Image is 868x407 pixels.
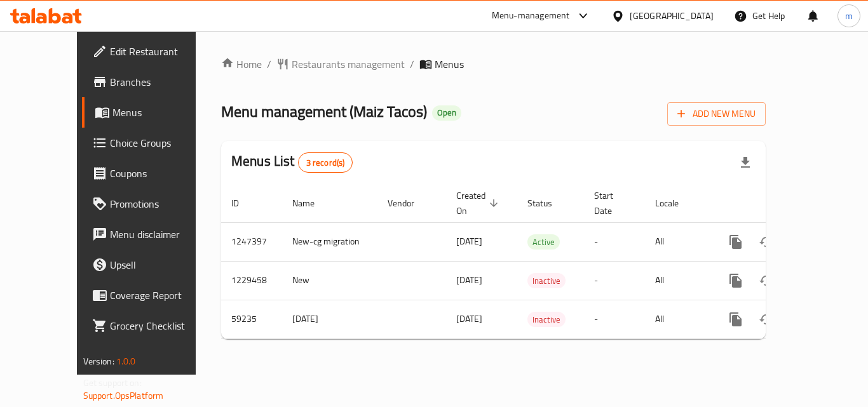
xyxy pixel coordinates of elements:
span: Promotions [110,196,212,211]
div: Open [432,105,461,121]
span: [DATE] [456,310,482,327]
span: Vendor [388,196,431,211]
a: Choice Groups [82,128,222,158]
span: Start Date [594,188,630,218]
span: Coupons [110,166,212,181]
a: Coverage Report [82,280,222,310]
span: Menus [435,57,464,72]
span: [DATE] [456,233,482,250]
span: m [845,9,853,23]
span: Menu disclaimer [110,227,212,242]
div: Total records count [298,152,353,173]
span: ID [231,196,255,211]
td: - [584,222,645,261]
table: enhanced table [221,184,853,339]
span: Restaurants management [292,57,405,72]
td: New [282,261,377,300]
span: Name [292,196,331,211]
button: Add New Menu [667,102,766,126]
a: Branches [82,67,222,97]
td: New-cg migration [282,222,377,261]
span: Choice Groups [110,135,212,150]
span: Locale [655,196,695,211]
a: Upsell [82,250,222,280]
button: more [721,304,751,335]
a: Restaurants management [276,57,405,72]
td: - [584,300,645,338]
span: Branches [110,74,212,90]
td: 1247397 [221,222,282,261]
a: Promotions [82,189,222,219]
button: Change Status [751,265,782,296]
td: - [584,261,645,300]
h2: Menus List [231,152,353,173]
div: Menu-management [492,8,570,23]
a: Support.OpsPlatform [83,387,164,404]
td: [DATE] [282,300,377,338]
a: Edit Restaurant [82,36,222,67]
nav: breadcrumb [221,57,766,72]
th: Actions [710,184,853,223]
a: Menus [82,97,222,128]
span: Menu management ( Maiz Tacos ) [221,97,427,126]
span: Version: [83,353,114,370]
td: All [645,222,710,261]
span: Active [527,235,560,250]
li: / [410,57,414,72]
span: Upsell [110,257,212,272]
span: Grocery Checklist [110,318,212,333]
a: Home [221,57,262,72]
span: [DATE] [456,272,482,288]
span: Status [527,196,569,211]
span: Open [432,107,461,118]
span: Menus [112,105,212,120]
span: Coverage Report [110,288,212,303]
td: All [645,300,710,338]
span: Created On [456,188,502,218]
div: [GEOGRAPHIC_DATA] [630,9,714,23]
li: / [267,57,271,72]
td: All [645,261,710,300]
button: Change Status [751,227,782,257]
td: 1229458 [221,261,282,300]
span: Inactive [527,312,566,327]
a: Menu disclaimer [82,219,222,250]
div: Inactive [527,312,566,327]
span: 1.0.0 [116,353,136,370]
button: more [721,265,751,296]
div: Export file [730,147,761,178]
button: more [721,227,751,257]
span: Edit Restaurant [110,44,212,59]
span: Get support on: [83,375,142,391]
div: Inactive [527,273,566,288]
div: Active [527,234,560,250]
span: Inactive [527,274,566,288]
button: Change Status [751,304,782,335]
span: 3 record(s) [299,157,353,169]
a: Grocery Checklist [82,310,222,341]
span: Add New Menu [677,106,756,122]
a: Coupons [82,158,222,189]
td: 59235 [221,300,282,338]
